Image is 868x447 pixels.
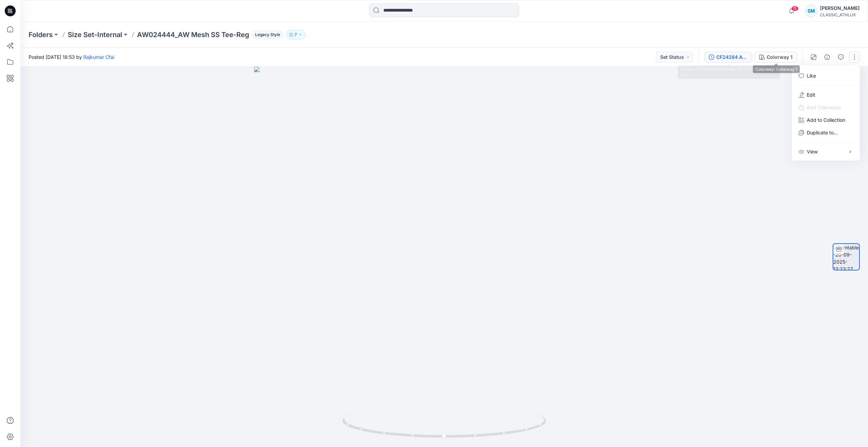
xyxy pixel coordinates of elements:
[820,4,859,12] div: [PERSON_NAME]
[252,31,283,39] span: Legacy Style
[704,52,752,63] button: CF24284 AW024444-PP-08-22-25-WORK FILE
[755,52,797,63] button: Colorway 1
[137,30,249,39] p: AW024444_AW Mesh SS Tee-Reg
[716,53,748,61] div: CF24284 AW024444-PP-08-22-25-WORK FILE
[807,91,815,98] a: Edit
[83,54,114,60] a: Rajkumar Cfai
[286,30,305,39] button: 7
[68,30,122,39] a: Size Set-Internal
[805,5,817,17] div: SM
[249,30,283,39] button: Legacy Style
[822,52,833,63] button: Details
[29,30,53,39] a: Folders
[807,72,816,79] p: Like
[29,53,114,61] span: Posted [DATE] 18:53 by
[820,12,859,17] div: CLASSIC_ATHLUX
[295,31,297,38] p: 7
[807,116,845,123] p: Add to Collection
[807,129,838,136] p: Duplicate to...
[833,244,859,270] img: turntable-20-09-2025-13:23:27
[807,148,818,155] p: View
[791,6,799,11] span: 15
[767,53,792,61] div: Colorway 1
